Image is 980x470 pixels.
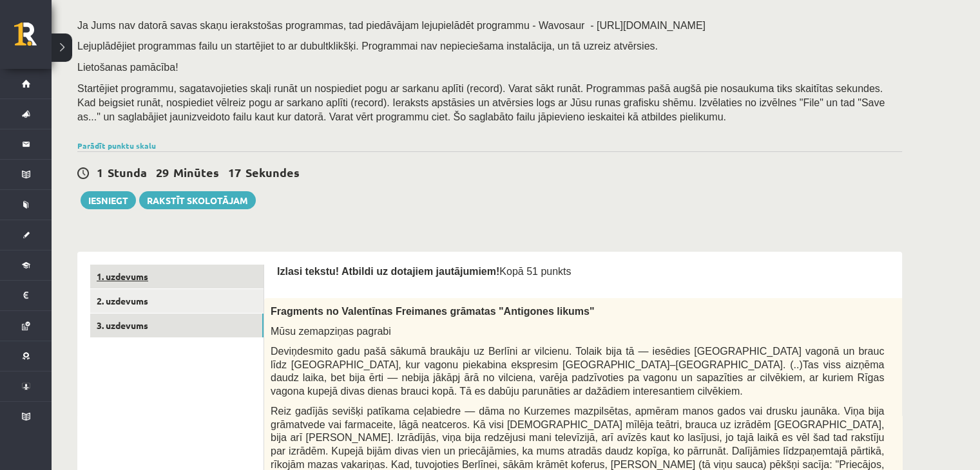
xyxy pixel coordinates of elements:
a: 2. uzdevums [90,289,264,313]
body: Bagātinātā teksta redaktors, wiswyg-editor-user-answer-47433905998300 [13,13,664,26]
span: Lejuplādējiet programmas failu un startējiet to ar dubultklikšķi. Programmai nav nepieciešama ins... [77,41,658,52]
span: 29 [156,165,169,180]
span: Minūtes [173,165,219,180]
span: Izlasi tekstu! Atbildi uz dotajiem jautājumiem! [277,266,499,277]
span: Sekundes [245,165,300,180]
body: Bagātinātā teksta redaktors, wiswyg-editor-user-answer-47433899177860 [13,13,664,26]
body: Bagātinātā teksta redaktors, wiswyg-editor-user-answer-47433898950180 [13,13,664,26]
span: 17 [228,165,241,180]
button: Iesniegt [81,191,136,209]
span: Ja Jums nav datorā savas skaņu ierakstošas programmas, tad piedāvājam lejupielādēt programmu - Wa... [77,20,706,31]
a: 1. uzdevums [90,265,264,288]
span: Deviņdesmito gadu pašā sākumā braukāju uz Berlīni ar vilcienu. Tolaik bija tā — iesēdies [GEOGRAP... [271,346,884,397]
span: Startējiet programmu, sagatavojieties skaļi runāt un nospiediet pogu ar sarkanu aplīti (record). ... [77,83,885,122]
span: 1 [97,165,103,180]
span: Lietošanas pamācība! [77,62,178,73]
a: 3. uzdevums [90,314,264,337]
body: Bagātinātā teksta redaktors, wiswyg-editor-user-answer-47433913031280 [13,13,664,26]
a: Rakstīt skolotājam [139,191,256,209]
span: Stunda [108,165,147,180]
span: Fragments no Valentīnas Freimanes grāmatas "Antigones likums" [271,306,594,317]
body: Bagātinātā teksta redaktors, wiswyg-editor-user-answer-47433897362800 [13,13,664,26]
span: Mūsu zemapziņas pagrabi [271,326,391,337]
span: Kopā 51 punkts [499,266,571,277]
a: Rīgas 1. Tālmācības vidusskola [14,23,52,55]
body: Bagātinātā teksta redaktors, wiswyg-editor-user-answer-47433886169260 [13,13,664,26]
a: Parādīt punktu skalu [77,140,156,151]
